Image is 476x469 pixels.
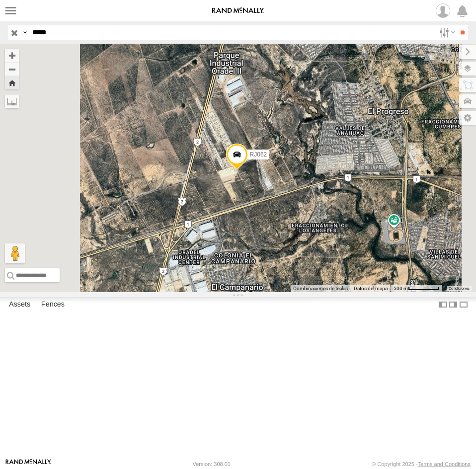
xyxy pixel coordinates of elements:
[459,297,469,312] label: Hide Summary Table
[394,286,408,291] span: 500 m
[435,25,457,40] label: Search Filter Options
[5,76,19,89] button: Zoom Home
[459,111,476,125] label: Map Settings
[5,62,19,76] button: Zoom out
[372,461,471,467] div: © Copyright 2025 -
[193,461,231,467] div: Version: 308.01
[5,459,51,469] a: Visit our Website
[212,7,264,14] img: rand-logo.svg
[5,49,19,62] button: Zoom in
[391,285,442,292] button: Escala del mapa: 500 m por 59 píxeles
[438,297,448,312] label: Dock Summary Table to the Left
[4,298,35,312] label: Assets
[250,152,267,158] span: RJ062
[36,298,70,312] label: Fences
[5,243,25,263] button: Arrastra el hombrecito naranja al mapa para abrir Street View
[354,285,388,292] button: Datos del mapa
[293,285,348,292] button: Combinaciones de teclas
[418,461,471,467] a: Terms and Conditions
[5,94,19,108] label: Measure
[448,297,458,312] label: Dock Summary Table to the Right
[449,287,470,291] a: Condiciones (se abre en una nueva pestaña)
[21,25,29,40] label: Search Query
